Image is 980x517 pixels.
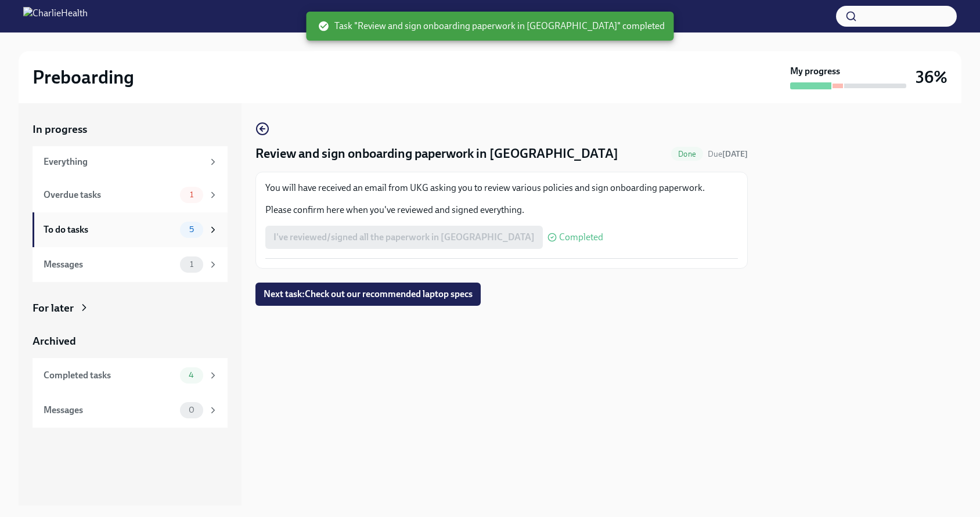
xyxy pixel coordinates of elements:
a: In progress [33,122,228,137]
a: To do tasks5 [33,212,228,247]
span: Task "Review and sign onboarding paperwork in [GEOGRAPHIC_DATA]" completed [318,20,665,32]
p: You will have received an email from UKG asking you to review various policies and sign onboardin... [265,182,738,194]
span: Next task : Check out our recommended laptop specs [264,288,473,300]
span: Done [671,150,703,158]
span: 5 [182,225,201,234]
a: Overdue tasks1 [33,178,228,212]
a: Archived [33,334,228,349]
h4: Review and sign onboarding paperwork in [GEOGRAPHIC_DATA] [255,145,618,162]
span: September 4th, 2025 09:00 [708,149,748,160]
span: 0 [182,406,201,414]
div: To do tasks [44,223,175,236]
a: Messages1 [33,247,228,282]
span: Due [708,149,748,159]
img: CharlieHealth [23,7,88,26]
h3: 36% [916,67,947,88]
button: Next task:Check out our recommended laptop specs [255,283,481,306]
strong: My progress [790,65,840,78]
a: Completed tasks4 [33,358,228,393]
span: Completed [559,233,603,242]
div: Messages [44,404,175,417]
span: 4 [182,371,201,379]
a: Messages0 [33,393,228,428]
span: 1 [183,260,200,269]
a: For later [33,301,228,316]
div: Completed tasks [44,369,175,382]
div: For later [33,301,74,316]
div: Messages [44,258,175,271]
p: Please confirm here when you've reviewed and signed everything. [265,204,738,216]
span: 1 [183,190,200,199]
strong: [DATE] [722,149,748,159]
h2: Preboarding [33,66,134,89]
a: Everything [33,146,228,178]
div: Overdue tasks [44,189,175,201]
div: Everything [44,156,203,168]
